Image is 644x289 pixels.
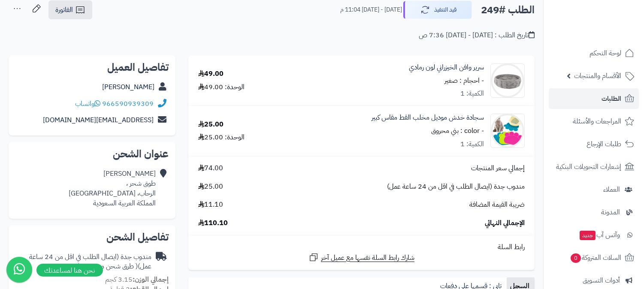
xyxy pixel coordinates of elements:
span: المدونة [601,206,620,218]
span: الفاتورة [55,5,73,15]
div: الكمية: 1 [460,89,484,99]
div: 25.00 [198,120,224,129]
a: المراجعات والأسئلة [549,111,639,132]
a: 966590939309 [102,99,154,109]
span: طلبات الإرجاع [587,138,621,150]
small: - احجام : صغير [444,75,484,86]
span: العملاء [603,184,620,196]
span: 11.10 [198,200,223,210]
a: سجادة خدش موديل مخلب القط مقاس كبير [372,113,484,123]
span: 0 [570,253,581,263]
span: جديد [580,231,596,240]
a: [PERSON_NAME] [102,82,154,92]
h2: عنوان الشحن [15,149,169,159]
div: الكمية: 1 [460,139,484,149]
strong: إجمالي الوزن: [133,274,169,285]
span: 74.00 [198,163,223,173]
a: [EMAIL_ADDRESS][DOMAIN_NAME] [43,115,154,125]
img: 1700272100-bed%2043-90x90.png [491,63,524,98]
div: مندوب جدة (ايصال الطلب في اقل من 24 ساعة عمل) [15,252,151,272]
span: لوحة التحكم [590,47,621,59]
span: مندوب جدة (ايصال الطلب في اقل من 24 ساعة عمل) [387,182,525,192]
button: قيد التنفيذ [403,1,472,19]
span: السلات المتروكة [570,252,621,264]
small: - color : بني محروق [431,126,484,136]
span: المراجعات والأسئلة [573,115,621,127]
a: طلبات الإرجاع [549,134,639,154]
a: الفاتورة [48,0,92,19]
a: شارك رابط السلة نفسها مع عميل آخر [308,252,414,263]
a: سرير وافن الخيزراني لون رمادي [409,63,484,72]
span: إشعارات التحويلات البنكية [556,161,621,173]
a: المدونة [549,202,639,223]
span: وآتس آب [579,229,620,241]
small: [DATE] - [DATE] 11:04 م [340,6,402,14]
div: [PERSON_NAME] طوق شحر ، الرحاب، [GEOGRAPHIC_DATA] المملكة العربية السعودية [69,169,156,208]
a: السلات المتروكة0 [549,247,639,268]
a: وآتس آبجديد [549,225,639,245]
img: logo-2.png [586,17,636,35]
span: 25.00 [198,182,223,192]
span: 110.10 [198,218,228,228]
span: ( طرق شحن مخصصة ) [77,261,138,271]
span: الطلبات [602,93,621,105]
span: أدوات التسويق [583,274,620,286]
h2: تفاصيل العميل [15,62,169,72]
div: رابط السلة [192,242,531,252]
span: شارك رابط السلة نفسها مع عميل آخر [321,253,414,263]
a: العملاء [549,179,639,200]
a: الطلبات [549,88,639,109]
span: ضريبة القيمة المضافة [469,200,525,210]
h2: تفاصيل الشحن [15,232,169,242]
div: تاريخ الطلب : [DATE] - [DATE] 7:36 ص [419,30,535,40]
h2: الطلب #249 [481,1,535,19]
div: الوحدة: 49.00 [198,82,245,92]
img: 1741485636-litterbox%20x29-90x90.png [491,114,524,148]
span: الأقسام والمنتجات [574,70,621,82]
span: إجمالي سعر المنتجات [471,163,525,173]
span: الإجمالي النهائي [485,218,525,228]
div: الوحدة: 25.00 [198,132,245,142]
small: 3.15 كجم [105,274,169,285]
div: 49.00 [198,69,224,79]
a: واتساب [75,99,100,109]
a: لوحة التحكم [549,43,639,63]
a: إشعارات التحويلات البنكية [549,157,639,177]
